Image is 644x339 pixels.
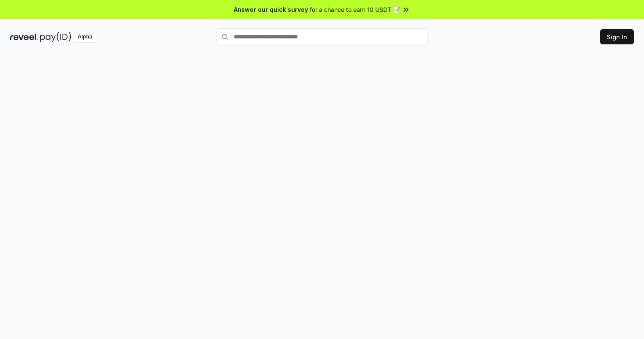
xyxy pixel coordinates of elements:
img: reveel_dark [10,32,38,42]
span: Answer our quick survey [234,5,308,14]
span: for a chance to earn 10 USDT 📝 [310,5,400,14]
div: Alpha [73,32,97,42]
img: pay_id [40,32,71,42]
button: Sign In [600,29,634,44]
